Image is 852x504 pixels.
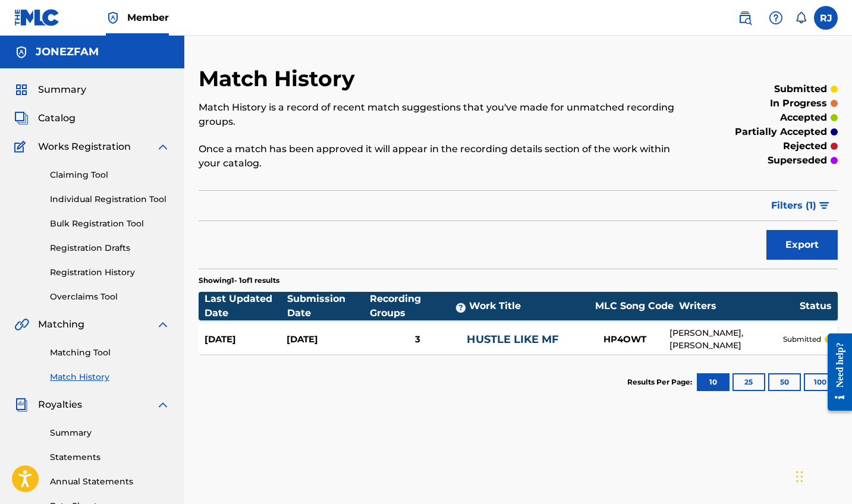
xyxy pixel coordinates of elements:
div: MLC Song Code [590,299,679,313]
p: superseded [768,153,827,168]
img: filter [819,202,829,209]
button: 10 [697,373,730,391]
div: [PERSON_NAME], [PERSON_NAME] [669,327,783,352]
a: Statements [50,451,170,464]
div: Notifications [795,12,807,24]
p: Once a match has been approved it will appear in the recording details section of the work within... [199,142,691,171]
button: Filters (1) [764,191,838,220]
a: Claiming Tool [50,169,170,181]
img: Royalties [14,398,29,412]
span: Matching [38,317,84,332]
p: Match History is a record of recent match suggestions that you've made for unmatched recording gr... [199,100,691,129]
a: Matching Tool [50,346,170,359]
div: Work Title [469,299,590,313]
span: Member [127,11,169,24]
div: Submission Date [287,292,370,320]
img: Catalog [14,111,29,125]
a: Public Search [733,6,757,30]
p: Showing 1 - 1 of 1 results [199,275,279,286]
iframe: Chat Widget [793,447,852,504]
a: Overclaims Tool [50,291,170,303]
a: HUSTLE LIKE MF [467,333,559,346]
button: 100 [804,373,837,391]
img: Accounts [14,45,29,59]
img: Summary [14,83,29,97]
div: Help [764,6,788,30]
a: Bulk Registration Tool [50,218,170,230]
div: Drag [796,459,803,494]
img: MLC Logo [14,9,60,26]
a: Annual Statements [50,475,170,488]
p: in progress [770,96,827,111]
div: HP4OWT [580,333,669,346]
div: Last Updated Date [205,292,287,320]
div: [DATE] [205,333,287,346]
span: ? [456,303,466,313]
p: partially accepted [735,125,827,139]
p: Results Per Page: [627,377,695,388]
img: Matching [14,317,29,332]
div: User Menu [814,6,838,30]
span: Royalties [38,398,82,412]
span: Filters ( 1 ) [771,199,816,213]
span: Catalog [38,111,76,125]
div: Recording Groups [370,292,469,320]
button: 25 [732,373,765,391]
img: search [738,11,752,25]
img: expand [156,398,170,412]
img: Works Registration [14,140,30,154]
img: help [769,11,783,25]
button: Export [766,230,838,260]
a: Individual Registration Tool [50,193,170,206]
img: expand [156,317,170,332]
a: CatalogCatalog [14,111,76,125]
div: [DATE] [287,333,369,346]
iframe: Resource Center [819,322,852,423]
p: submitted [783,334,821,345]
div: Status [800,299,832,313]
span: Summary [38,83,86,97]
span: Works Registration [38,140,131,154]
a: Summary [50,427,170,439]
h2: Match History [199,65,361,92]
img: expand [156,140,170,154]
button: 50 [768,373,801,391]
p: accepted [780,111,827,125]
a: Match History [50,371,170,383]
a: Registration History [50,266,170,279]
a: SummarySummary [14,83,86,97]
a: Registration Drafts [50,242,170,254]
h5: JONEZFAM [36,45,99,59]
p: submitted [774,82,827,96]
p: rejected [783,139,827,153]
div: 3 [369,333,467,346]
div: Writers [679,299,800,313]
img: Top Rightsholder [106,11,120,25]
